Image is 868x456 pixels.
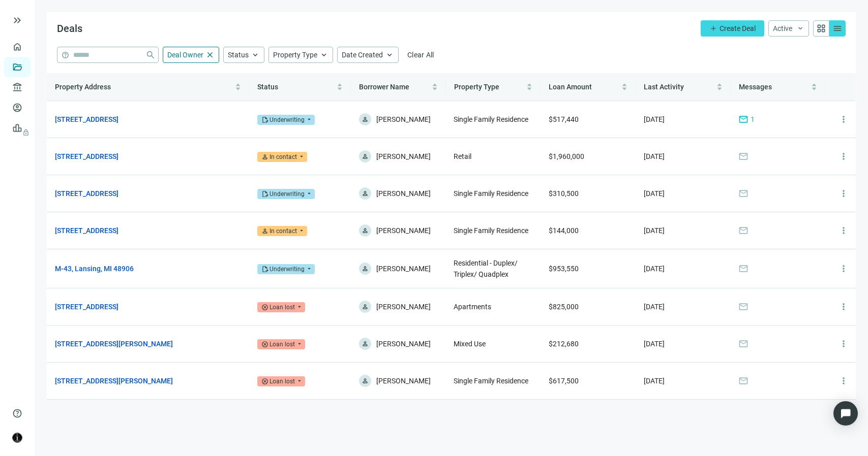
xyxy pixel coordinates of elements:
span: edit_document [261,190,268,198]
span: more_vert [839,302,849,312]
span: cancel [261,341,268,348]
button: more_vert [833,258,854,279]
span: keyboard_arrow_down [796,24,804,32]
button: Clear All [403,47,439,63]
span: Retail [454,152,471,160]
button: keyboard_double_arrow_right [11,14,23,26]
span: [DATE] [644,377,665,385]
span: [DATE] [644,115,665,123]
div: In contact [270,152,297,162]
span: Status [228,51,249,59]
span: 1 [751,114,755,125]
span: mail [738,376,749,386]
span: person [362,153,369,160]
span: Residential - Duplex/ Triplex/ Quadplex [454,259,518,278]
span: Messages [739,83,772,91]
span: person [261,153,268,160]
span: $310,500 [549,189,579,198]
span: $517,440 [549,115,579,123]
span: [DATE] [644,303,665,311]
button: more_vert [833,371,854,391]
span: Single Family Residence [454,377,528,385]
span: more_vert [839,264,849,274]
span: $825,000 [549,303,579,311]
span: Date Created [342,51,383,59]
div: Underwriting [270,115,305,125]
span: person [362,340,369,347]
span: [PERSON_NAME] [376,224,431,237]
span: Single Family Residence [454,115,528,123]
span: [DATE] [644,189,665,198]
span: mail [738,188,749,199]
button: addCreate Deal [701,20,764,37]
span: person [261,227,268,235]
a: M-43, Lansing, MI 48906 [55,263,134,274]
span: more_vert [839,376,849,386]
span: more_vert [839,225,849,236]
button: more_vert [833,334,854,354]
span: mail [738,151,749,161]
button: more_vert [833,183,854,204]
span: Property Type [454,83,499,91]
span: more_vert [839,339,849,349]
span: mail [738,114,749,124]
div: In contact [270,226,297,236]
div: Loan lost [270,339,295,349]
span: Property Type [273,51,317,59]
span: more_vert [839,114,849,124]
span: [PERSON_NAME] [376,113,431,125]
div: Underwriting [270,189,305,199]
a: [STREET_ADDRESS][PERSON_NAME] [55,375,173,386]
span: mail [738,302,749,312]
span: mail [738,264,749,274]
span: cancel [261,304,268,311]
span: person [362,116,369,123]
span: [DATE] [644,340,665,348]
span: person [362,190,369,197]
span: keyboard_arrow_up [319,50,328,59]
span: Apartments [454,303,491,311]
button: more_vert [833,297,854,317]
a: [STREET_ADDRESS] [55,188,118,199]
div: Open Intercom Messenger [833,401,858,426]
span: [PERSON_NAME] [376,263,431,275]
span: Active [773,24,792,32]
a: [STREET_ADDRESS][PERSON_NAME] [55,338,173,349]
span: Last Activity [644,83,684,91]
span: $212,680 [549,340,579,348]
a: [STREET_ADDRESS] [55,114,118,125]
span: Create Deal [720,24,756,32]
a: [STREET_ADDRESS] [55,151,118,162]
span: help [62,51,69,59]
span: grid_view [816,23,826,34]
span: Clear All [407,51,434,59]
span: add [709,24,717,32]
span: [PERSON_NAME] [376,375,431,387]
span: close [205,50,215,59]
span: keyboard_arrow_up [385,50,394,59]
span: person [362,303,369,310]
span: Deal Owner [167,51,203,59]
a: [STREET_ADDRESS] [55,301,118,312]
span: help [12,408,22,418]
span: person [362,377,369,384]
span: $953,550 [549,265,579,273]
span: more_vert [839,188,849,199]
span: person [362,227,369,234]
div: Loan lost [270,302,295,312]
div: Loan lost [270,376,295,386]
span: $617,500 [549,377,579,385]
span: Single Family Residence [454,189,528,198]
span: cancel [261,378,268,385]
span: [DATE] [644,152,665,160]
button: Activekeyboard_arrow_down [768,20,809,37]
button: more_vert [833,220,854,241]
span: menu [832,23,843,34]
img: avatar [13,433,22,442]
div: Underwriting [270,264,305,274]
span: $144,000 [549,226,579,235]
span: person [362,265,369,272]
span: edit_document [261,116,268,123]
span: [DATE] [644,265,665,273]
